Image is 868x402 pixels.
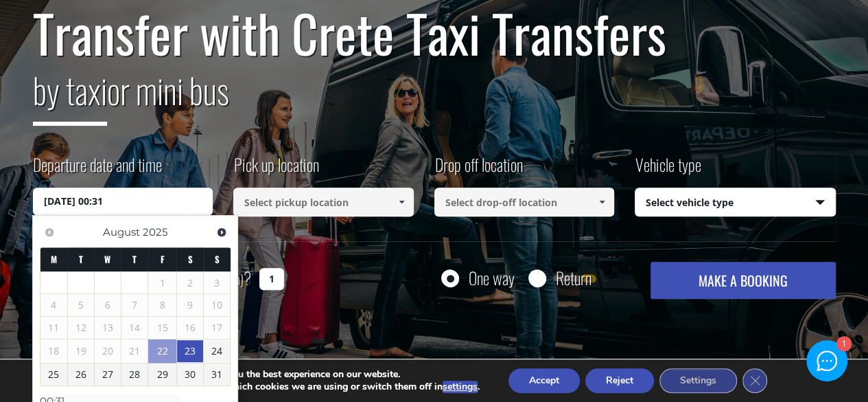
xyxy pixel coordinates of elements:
span: Thursday [132,252,137,266]
span: 5 [68,294,94,316]
span: 18 [40,340,67,362]
span: 21 [121,340,148,362]
button: Settings [659,368,737,393]
a: 24 [204,340,230,362]
p: You can find out more about which cookies we are using or switch them off in . [98,381,480,393]
h2: or mini bus [33,62,836,136]
label: Departure date and time [33,153,162,188]
span: Next [216,227,227,238]
input: Select pickup location [233,188,414,216]
p: We are using cookies to give you the best experience on our website. [98,368,480,381]
a: 27 [95,364,121,386]
a: 31 [204,364,230,386]
span: 10 [204,294,230,316]
span: 2 [177,272,203,294]
label: Return [556,269,591,287]
span: Tuesday [79,252,83,266]
span: Sunday [215,252,220,266]
a: 29 [148,364,176,386]
a: 22 [148,339,176,363]
a: Previous [40,223,58,241]
button: Accept [508,368,580,393]
span: Previous [44,227,55,238]
span: Monday [51,252,57,266]
button: Reject [585,368,654,393]
span: 17 [204,317,230,339]
a: Next [212,223,231,241]
a: Show All Items [591,188,613,216]
div: 1 [836,337,850,352]
span: 20 [95,340,121,362]
span: 12 [68,317,94,339]
span: 9 [177,294,203,316]
label: Drop off location [434,153,523,188]
label: Vehicle type [635,153,701,188]
span: 15 [148,317,176,339]
span: 2025 [143,225,167,238]
a: 30 [177,364,203,386]
span: 8 [148,294,176,316]
button: Close GDPR Cookie Banner [742,368,767,393]
a: 25 [40,364,67,386]
button: MAKE A BOOKING [650,262,835,299]
span: 4 [40,294,67,316]
a: 28 [121,364,148,386]
span: Friday [160,252,164,266]
span: 14 [121,317,148,339]
span: by taxi [33,64,107,126]
a: 23 [177,340,203,362]
button: settings [443,381,478,393]
span: 3 [204,272,230,294]
span: 11 [40,317,67,339]
span: 7 [121,294,148,316]
a: 26 [68,364,94,386]
span: Select vehicle type [635,188,835,217]
span: Wednesday [104,252,110,266]
h1: Transfer with Crete Taxi Transfers [33,4,836,62]
span: 16 [177,317,203,339]
span: 1 [148,272,176,294]
span: 13 [95,317,121,339]
span: August [103,225,140,238]
span: 19 [68,340,94,362]
span: Saturday [187,252,192,266]
a: Show All Items [390,188,412,216]
input: Select drop-off location [434,188,615,216]
label: How many passengers ? [33,262,251,295]
span: 6 [95,294,121,316]
label: Pick up location [233,153,319,188]
label: One way [469,269,515,287]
